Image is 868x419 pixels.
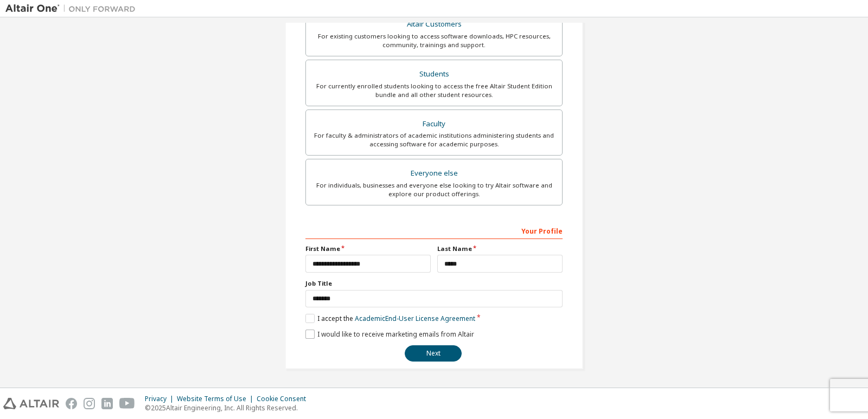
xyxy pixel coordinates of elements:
img: Altair One [5,3,141,14]
img: instagram.svg [84,398,95,409]
label: Last Name [437,244,563,253]
p: © 2025 Altair Engineering, Inc. All Rights Reserved. [145,403,312,412]
div: Your Profile [305,222,563,239]
div: For faculty & administrators of academic institutions administering students and accessing softwa... [312,131,556,149]
div: Website Terms of Use [177,395,257,403]
button: Next [405,345,462,362]
img: altair_logo.svg [3,398,59,409]
div: Altair Customers [312,17,556,32]
div: For individuals, businesses and everyone else looking to try Altair software and explore our prod... [312,181,556,198]
div: Faculty [312,117,556,132]
a: Academic End-User License Agreement [355,314,475,323]
img: youtube.svg [119,398,135,409]
label: Job Title [305,279,563,288]
label: I would like to receive marketing emails from Altair [305,330,474,339]
div: Cookie Consent [257,395,312,403]
label: First Name [305,244,431,253]
div: Everyone else [312,166,556,181]
div: For existing customers looking to access software downloads, HPC resources, community, trainings ... [312,32,556,49]
div: Students [312,67,556,82]
label: I accept the [305,314,475,323]
div: For currently enrolled students looking to access the free Altair Student Edition bundle and all ... [312,82,556,99]
img: facebook.svg [66,398,77,409]
img: linkedin.svg [101,398,113,409]
div: Privacy [145,395,177,403]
